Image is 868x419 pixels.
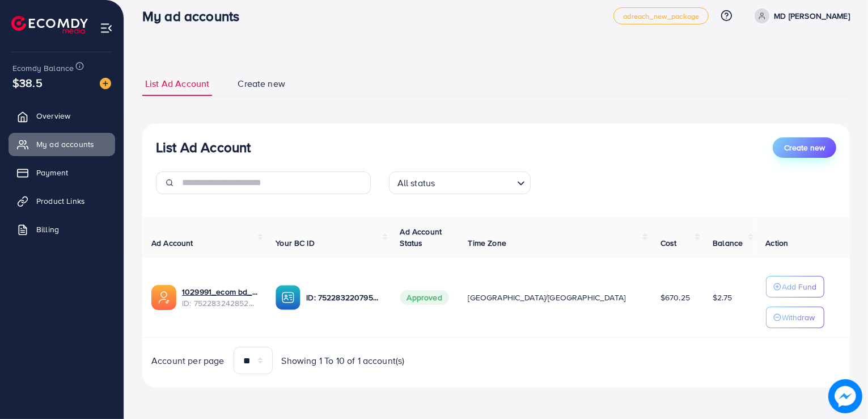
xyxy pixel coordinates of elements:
span: List Ad Account [145,77,209,90]
a: adreach_new_package [613,7,709,24]
span: $670.25 [660,292,690,303]
img: logo [11,16,88,33]
span: $2.75 [713,292,732,303]
span: My ad accounts [36,139,94,150]
a: Overview [9,104,115,127]
span: Ad Account [151,237,193,249]
span: Time Zone [468,237,506,249]
span: Your BC ID [276,237,315,249]
span: $38.5 [12,74,43,91]
p: MD [PERSON_NAME] [774,9,850,23]
img: ic-ads-acc.e4c84228.svg [151,285,176,310]
span: Product Links [36,195,85,207]
span: adreach_new_package [623,12,699,20]
p: Add Fund [782,280,817,294]
span: Account per page [151,354,225,367]
span: [GEOGRAPHIC_DATA]/[GEOGRAPHIC_DATA] [468,292,626,303]
p: ID: 7522832207950610433 [306,291,382,304]
h3: List Ad Account [156,139,251,156]
div: <span class='underline'>1029991_ecom bd_1751545926805</span></br>7522832428524748801 [182,286,257,309]
button: Add Fund [766,276,824,298]
span: Billing [36,224,59,235]
a: Billing [9,218,115,241]
span: Approved [400,290,449,305]
span: ID: 7522832428524748801 [182,298,257,309]
span: Create new [238,77,285,90]
img: ic-ba-acc.ded83a64.svg [276,285,300,310]
a: MD [PERSON_NAME] [750,9,850,23]
img: image [828,379,862,413]
span: Balance [713,237,743,249]
span: Ecomdy Balance [12,62,74,74]
a: My ad accounts [9,133,115,156]
a: Product Links [9,190,115,212]
img: image [100,78,111,89]
button: Create new [773,137,836,158]
a: 1029991_ecom bd_1751545926805 [182,286,257,298]
span: Ad Account Status [400,226,442,249]
span: Showing 1 To 10 of 1 account(s) [282,354,405,367]
img: menu [100,22,113,35]
span: All status [395,175,438,191]
input: Search for option [438,173,512,191]
span: Action [766,237,789,249]
span: Create new [784,142,825,153]
span: Payment [36,167,68,178]
p: Withdraw [782,311,815,324]
span: Cost [660,237,677,249]
span: Overview [36,110,70,121]
div: Search for option [389,171,531,194]
h3: My ad accounts [142,8,248,24]
a: Payment [9,161,115,184]
button: Withdraw [766,307,824,328]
